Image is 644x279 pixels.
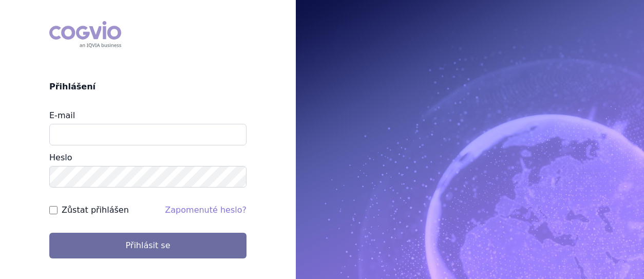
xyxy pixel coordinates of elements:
button: Přihlásit se [49,233,247,258]
label: Heslo [49,153,72,162]
a: Zapomenuté heslo? [165,205,247,215]
label: E-mail [49,110,75,120]
label: Zůstat přihlášen [62,204,129,216]
div: COGVIO [49,21,121,48]
h2: Přihlášení [49,81,247,93]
